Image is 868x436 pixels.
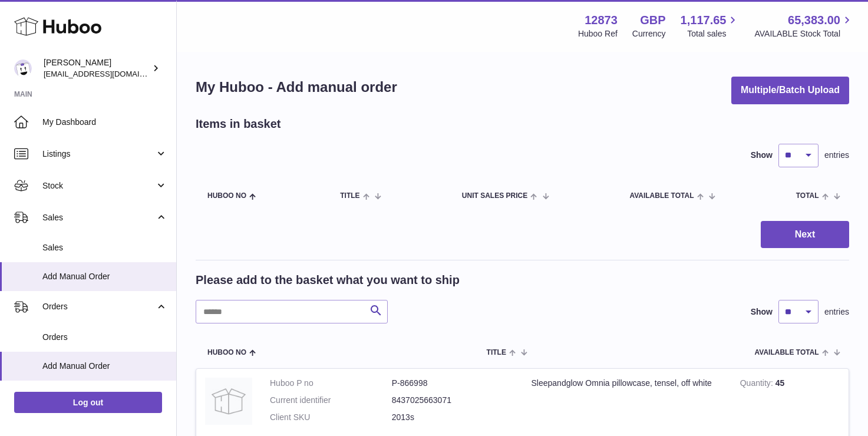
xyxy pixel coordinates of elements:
[755,349,819,356] span: AVAILABLE Total
[42,212,155,223] span: Sales
[687,28,740,39] span: Total sales
[270,395,392,406] dt: Current identifier
[42,332,167,343] span: Orders
[578,28,618,39] div: Huboo Ref
[196,116,281,132] h2: Items in basket
[42,180,155,191] span: Stock
[44,69,173,78] span: [EMAIL_ADDRESS][DOMAIN_NAME]
[42,301,155,312] span: Orders
[270,378,392,389] dt: Huboo P no
[761,221,849,249] button: Next
[681,12,727,28] span: 1,117.65
[462,192,527,200] span: Unit Sales Price
[44,57,150,80] div: [PERSON_NAME]
[207,349,246,356] span: Huboo no
[740,378,775,391] strong: Quantity
[14,392,162,413] a: Log out
[392,412,514,423] dd: 2013s
[42,148,155,160] span: Listings
[754,12,854,39] a: 65,383.00 AVAILABLE Stock Total
[42,361,167,372] span: Add Manual Order
[751,150,773,161] label: Show
[796,192,819,200] span: Total
[392,395,514,406] dd: 8437025663071
[42,271,167,282] span: Add Manual Order
[731,77,849,104] button: Multiple/Batch Upload
[788,12,840,28] span: 65,383.00
[196,272,460,288] h2: Please add to the basket what you want to ship
[14,60,32,77] img: tikhon.oleinikov@sleepandglow.com
[42,242,167,253] span: Sales
[681,12,740,39] a: 1,117.65 Total sales
[42,117,167,128] span: My Dashboard
[392,378,514,389] dd: P-866998
[751,306,773,318] label: Show
[754,28,854,39] span: AVAILABLE Stock Total
[487,349,506,356] span: Title
[640,12,665,28] strong: GBP
[585,12,618,28] strong: 12873
[205,378,252,425] img: Sleepandglow Omnia pillowcase, tensel, off white
[340,192,359,200] span: Title
[824,306,849,318] span: entries
[270,412,392,423] dt: Client SKU
[629,192,694,200] span: AVAILABLE Total
[824,150,849,161] span: entries
[196,78,397,97] h1: My Huboo - Add manual order
[207,192,246,200] span: Huboo no
[632,28,666,39] div: Currency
